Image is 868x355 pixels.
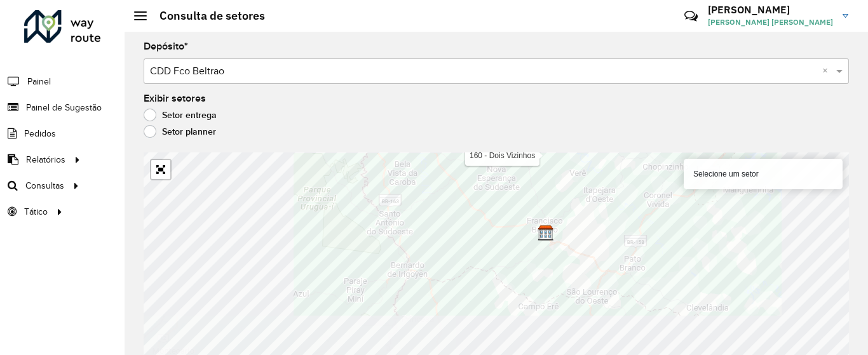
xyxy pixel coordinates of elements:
label: Exibir setores [144,91,206,106]
a: Contato Rápido [677,3,705,30]
span: Painel [27,75,51,88]
a: Abrir mapa em tela cheia [151,160,170,179]
label: Setor entrega [144,109,217,121]
span: Tático [24,205,48,218]
span: Clear all [822,64,833,79]
label: Depósito [144,39,188,54]
span: Pedidos [24,127,56,140]
span: Relatórios [26,153,65,166]
label: Setor planner [144,125,216,138]
h3: [PERSON_NAME] [708,4,833,16]
span: [PERSON_NAME] [PERSON_NAME] [708,17,833,28]
h2: Consulta de setores [147,9,265,23]
div: Selecione um setor [684,159,843,189]
span: Painel de Sugestão [26,101,102,114]
span: Consultas [25,179,64,192]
